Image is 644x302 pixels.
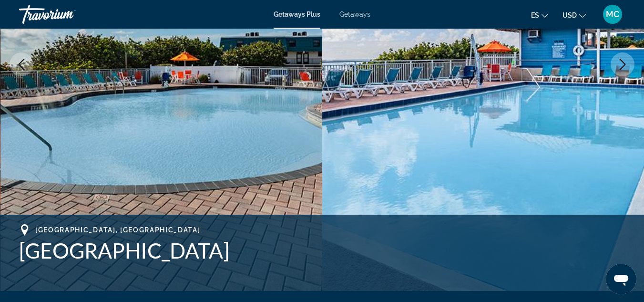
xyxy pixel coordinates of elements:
a: Travorium [19,2,114,27]
span: USD [562,11,577,19]
span: es [531,11,539,19]
button: Change language [531,8,548,22]
span: [GEOGRAPHIC_DATA], [GEOGRAPHIC_DATA] [35,226,200,234]
h1: [GEOGRAPHIC_DATA] [19,238,625,263]
span: MC [606,10,619,19]
button: Next image [611,52,634,76]
a: Getaways [339,10,370,18]
iframe: Button to launch messaging window [606,264,636,294]
button: User Menu [600,4,625,24]
button: Previous image [10,52,33,76]
button: Change currency [562,8,586,22]
a: Getaways Plus [274,10,320,18]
